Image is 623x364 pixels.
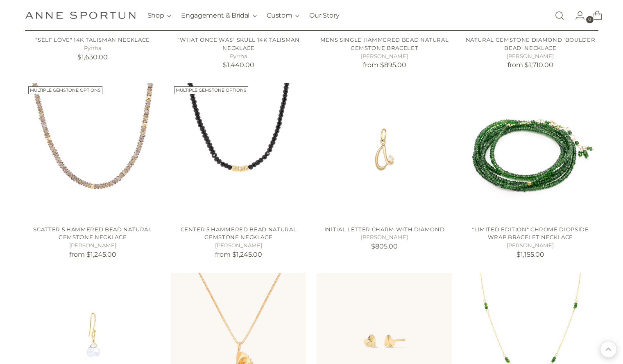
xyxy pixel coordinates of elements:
h5: [PERSON_NAME] [25,242,161,250]
a: Scatter 5 Hammered Bead Natural Gemstone Necklace [33,226,152,241]
button: Custom [267,7,299,25]
a: Natural Gemstone Diamond 'Boulder Bead' Necklace [466,36,596,51]
h5: Pyrrha [171,52,306,61]
h5: [PERSON_NAME] [171,242,306,250]
h5: [PERSON_NAME] [317,52,452,61]
a: Center 5 Hammered Bead Natural Gemstone Necklace [171,83,306,219]
a: Initial Letter Charm with Diamond [324,226,445,233]
a: "Self Love" 14k Talisman Necklace [35,36,150,43]
button: Shop [147,7,172,25]
a: Our Story [309,7,339,25]
span: $1,630.00 [77,53,108,61]
h5: [PERSON_NAME] [462,242,598,250]
h5: [PERSON_NAME] [462,52,598,61]
a: *Limited Edition* Chrome Diopside Wrap Bracelet Necklace [472,226,589,241]
button: Back to top [600,341,616,357]
a: Open search modal [551,7,568,24]
p: from $895.00 [317,60,452,70]
a: Open cart modal [586,7,602,24]
span: 0 [586,16,594,23]
p: from $1,245.00 [25,250,161,260]
a: *Limited Edition* Chrome Diopside Wrap Bracelet Necklace [462,83,598,219]
a: Scatter 5 Hammered Bead Natural Gemstone Necklace [25,83,161,219]
a: Initial Letter Charm with Diamond [317,83,452,219]
button: Engagement & Bridal [181,7,257,25]
h5: [PERSON_NAME] [317,233,452,242]
span: $1,155.00 [517,251,544,258]
span: $1,440.00 [223,61,254,69]
a: "What Once Was" Skull 14k Talisman Necklace [177,36,299,51]
h5: Pyrrha [25,44,161,52]
a: Center 5 Hammered Bead Natural Gemstone Necklace [181,226,297,241]
a: Anne Sportun Fine Jewellery [25,11,136,19]
span: $805.00 [371,242,398,250]
p: from $1,710.00 [462,60,598,70]
p: from $1,245.00 [171,250,306,260]
a: Go to the account page [569,7,585,24]
a: Mens Single Hammered Bead Natural Gemstone Bracelet [320,36,449,51]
